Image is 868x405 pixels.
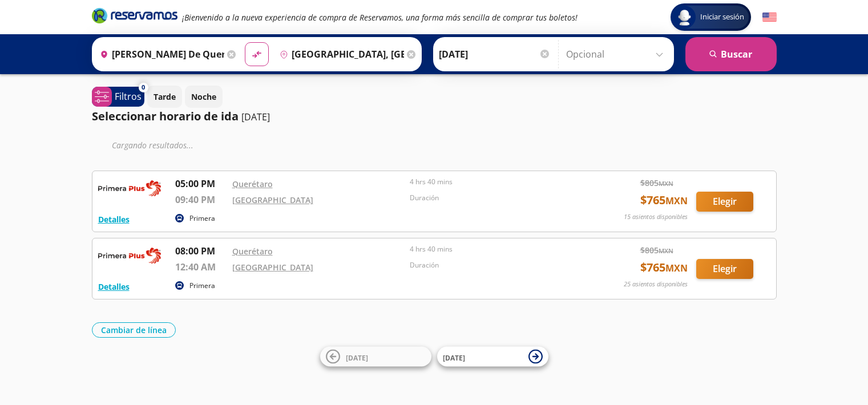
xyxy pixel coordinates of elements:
[410,244,582,254] p: 4 hrs 40 mins
[346,353,368,362] span: [DATE]
[98,177,161,200] img: RESERVAMOS
[624,280,688,289] p: 25 asientos disponibles
[115,90,142,103] p: Filtros
[659,179,673,188] small: MXN
[189,281,215,291] p: Primera
[439,40,551,68] input: Elegir Fecha
[92,322,176,338] button: Cambiar de línea
[696,259,753,279] button: Elegir
[232,262,313,273] a: [GEOGRAPHIC_DATA]
[154,91,176,103] p: Tarde
[320,347,431,367] button: [DATE]
[696,11,749,23] span: Iniciar sesión
[410,177,582,187] p: 4 hrs 40 mins
[175,193,227,206] p: 09:40 PM
[92,108,239,125] p: Seleccionar horario de ida
[232,179,273,189] a: Querétaro
[762,10,777,25] button: English
[624,212,688,222] p: 15 asientos disponibles
[443,353,465,362] span: [DATE]
[175,177,227,191] p: 05:00 PM
[665,195,688,207] small: MXN
[112,140,193,151] em: Cargando resultados ...
[410,193,582,203] p: Duración
[241,110,270,124] p: [DATE]
[566,40,668,68] input: Opcional
[185,86,223,108] button: Noche
[175,244,227,258] p: 08:00 PM
[275,40,404,68] input: Buscar Destino
[98,281,130,293] button: Detalles
[232,246,273,257] a: Querétaro
[640,244,673,256] span: $ 805
[437,347,548,367] button: [DATE]
[98,213,130,225] button: Detalles
[98,244,161,267] img: RESERVAMOS
[92,7,177,27] a: Brand Logo
[665,262,688,274] small: MXN
[696,192,753,212] button: Elegir
[685,37,777,71] button: Buscar
[92,7,177,24] i: Brand Logo
[182,12,578,23] em: ¡Bienvenido a la nueva experiencia de compra de Reservamos, una forma más sencilla de comprar tus...
[175,260,227,274] p: 12:40 AM
[189,213,215,224] p: Primera
[410,260,582,270] p: Duración
[191,91,216,103] p: Noche
[95,40,224,68] input: Buscar Origen
[92,87,144,107] button: 0Filtros
[147,86,182,108] button: Tarde
[659,246,673,255] small: MXN
[640,177,673,189] span: $ 805
[142,83,145,92] span: 0
[232,195,313,205] a: [GEOGRAPHIC_DATA]
[640,192,688,209] span: $ 765
[640,259,688,276] span: $ 765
